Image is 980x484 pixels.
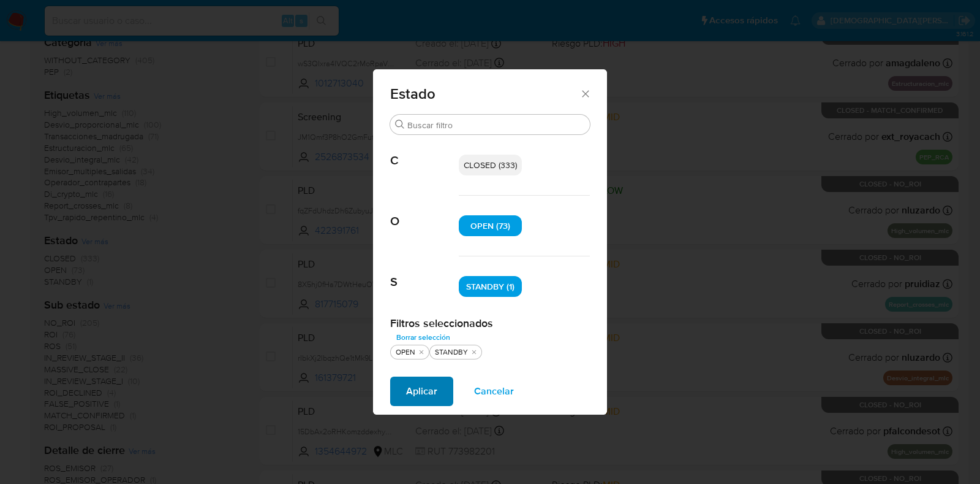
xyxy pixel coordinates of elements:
span: O [390,196,459,229]
button: quitar STANDBY [469,347,479,357]
span: CLOSED (333) [464,159,517,171]
button: Cancelar [458,377,530,406]
div: CLOSED (333) [459,155,522,175]
div: OPEN [393,347,418,358]
div: STANDBY [432,347,470,358]
span: Estado [390,86,579,101]
span: C [390,135,459,168]
button: Buscar [395,120,405,129]
input: Buscar filtro [407,120,585,131]
button: quitar OPEN [417,347,426,357]
span: Aplicar [406,378,437,405]
button: Borrar selección [390,330,456,345]
span: OPEN (73) [470,220,510,232]
span: S [390,256,459,290]
h2: Filtros seleccionados [390,317,590,330]
span: Cancelar [474,378,514,405]
button: Cerrar [579,88,590,99]
div: OPEN (73) [459,215,522,236]
button: Aplicar [390,377,453,406]
div: STANDBY (1) [459,276,522,297]
span: STANDBY (1) [466,280,514,293]
span: Borrar selección [396,331,450,344]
